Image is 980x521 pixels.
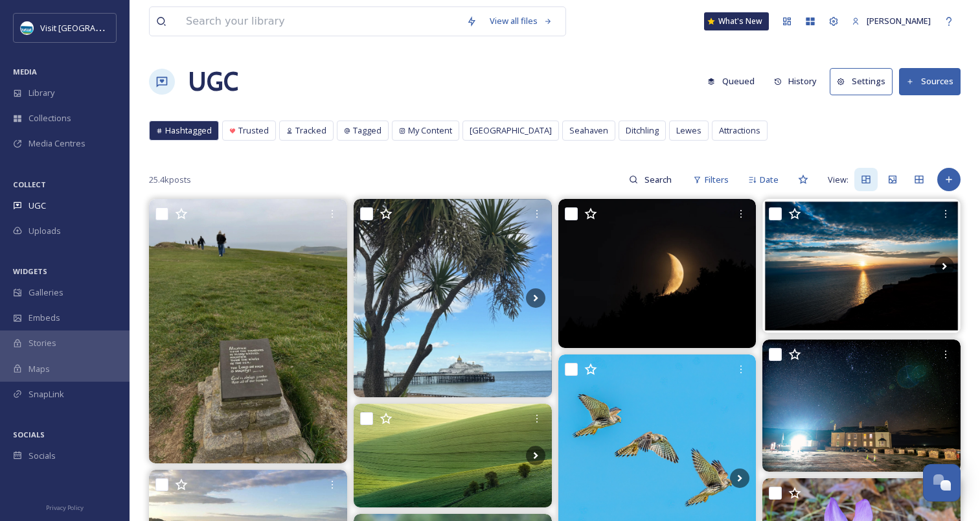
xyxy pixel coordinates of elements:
[408,124,452,137] span: My Content
[13,430,45,439] span: SOCIALS
[353,124,382,137] span: Tagged
[46,499,84,515] a: Privacy Policy
[701,69,768,94] a: Queued
[28,388,64,400] span: SnapLink
[149,199,347,463] img: #beachyhead #beachyheadlighthouse #sevensisterscliffs #uk 🇬🇧 #england #sussex #thatauntwholivesab...
[867,15,931,27] span: [PERSON_NAME]
[28,337,56,349] span: Stories
[149,174,191,186] span: 25.4k posts
[238,124,269,137] span: Trusted
[483,8,559,34] a: View all files
[28,363,50,375] span: Maps
[165,124,212,137] span: Hashtagged
[295,124,326,137] span: Tracked
[13,67,37,76] span: MEDIA
[768,69,830,94] a: History
[470,124,552,137] span: [GEOGRAPHIC_DATA]
[676,124,701,137] span: Lewes
[569,124,608,137] span: Seahaven
[830,68,899,95] a: Settings
[28,200,46,212] span: UGC
[626,124,659,137] span: Ditchling
[638,167,680,192] input: Search
[701,69,761,94] button: Queued
[28,312,60,324] span: Embeds
[558,199,757,347] img: Moon 34% Illuminated . . . . . . #themoon #moon #waxinggibbousmoon #moonphases #mooncycles #moonc...
[354,199,552,397] img: Eastbourne, East Sussex. #eastbourne #eastsussex #england #pier #eastbournepier
[845,8,937,34] a: [PERSON_NAME]
[13,266,47,276] span: WIDGETS
[28,450,56,462] span: Socials
[760,174,779,186] span: Date
[21,21,34,34] img: Capture.JPG
[828,174,849,186] span: View:
[46,504,84,512] span: Privacy Policy
[923,464,961,502] button: Open Chat
[705,174,729,186] span: Filters
[768,69,824,94] button: History
[762,199,961,333] img: SEVEN SISTERS HIKE #photography #uk #photo #landscapephotography #curtispadley #sonyalpha #sigmaa...
[704,12,769,30] a: What's New
[28,87,54,99] span: Library
[40,21,242,34] span: Visit [GEOGRAPHIC_DATA] and [GEOGRAPHIC_DATA]
[13,179,46,189] span: COLLECT
[188,62,238,101] a: UGC
[762,340,961,472] img: 🌌✨ Birling Gap by Night – Where the Stars Kiss the Sea 🌊 When the sun sets and the crowds fade aw...
[28,225,61,237] span: Uploads
[719,124,760,137] span: Attractions
[830,68,893,95] button: Settings
[28,112,71,124] span: Collections
[899,68,961,95] button: Sources
[354,404,552,507] img: Some fresh spring greens for a grey autumn day. Happy Monday Brighton! #southdowns #sussex #field...
[28,286,63,299] span: Galleries
[28,137,85,150] span: Media Centres
[179,7,460,36] input: Search your library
